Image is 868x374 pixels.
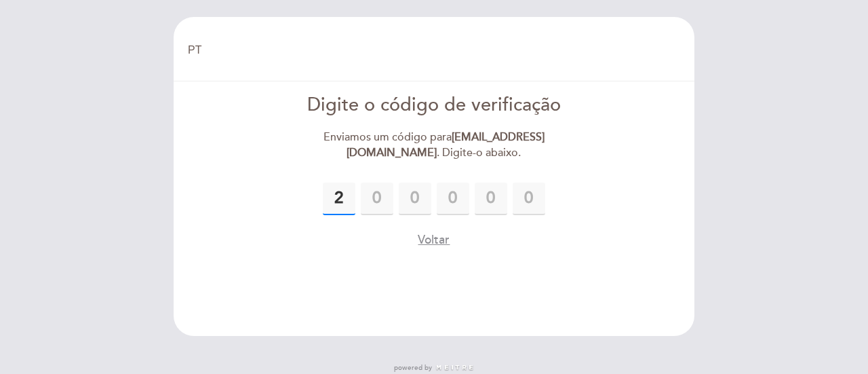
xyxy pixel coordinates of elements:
input: 0 [437,183,469,215]
input: 0 [513,183,545,215]
div: Enviamos um código para . Digite-o abaixo. [279,130,590,161]
a: powered by [394,363,474,373]
input: 0 [475,183,507,215]
input: 0 [361,183,393,215]
strong: [EMAIL_ADDRESS][DOMAIN_NAME] [347,130,545,160]
span: powered by [394,363,432,373]
div: Digite o código de verificação [279,92,590,119]
button: Voltar [418,231,450,248]
input: 0 [399,183,431,215]
img: MEITRE [435,364,474,371]
input: 0 [323,183,355,215]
